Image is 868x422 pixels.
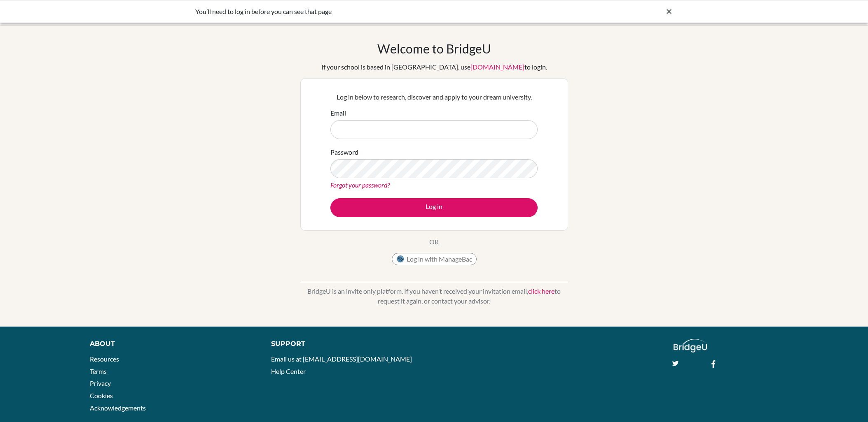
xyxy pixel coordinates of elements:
[300,286,568,306] p: BridgeU is an invite only platform. If you haven’t received your invitation email, to request it ...
[330,198,538,217] button: Log in
[195,7,550,16] div: You’ll need to log in before you can see that page
[90,367,107,375] a: Terms
[271,339,424,349] div: Support
[90,404,146,412] a: Acknowledgements
[271,355,412,363] a: Email us at [EMAIL_ADDRESS][DOMAIN_NAME]
[429,237,439,247] p: OR
[330,181,390,189] a: Forgot your password?
[90,392,113,399] a: Cookies
[90,339,253,349] div: About
[377,41,491,56] h1: Welcome to BridgeU
[321,62,547,72] div: If your school is based in [GEOGRAPHIC_DATA], use to login.
[271,367,306,375] a: Help Center
[528,287,554,295] a: click here
[330,147,358,157] label: Password
[90,355,119,363] a: Resources
[330,108,346,118] label: Email
[90,379,111,387] a: Privacy
[674,339,707,352] img: logo_white@2x-f4f0deed5e89b7ecb1c2cc34c3e3d731f90f0f143d5ea2071677605dd97b5244.png
[392,253,477,265] button: Log in with ManageBac
[470,63,524,71] a: [DOMAIN_NAME]
[330,92,538,102] p: Log in below to research, discover and apply to your dream university.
